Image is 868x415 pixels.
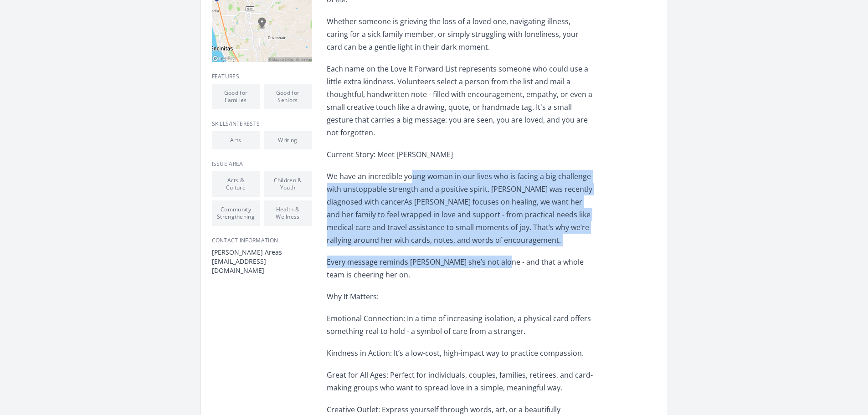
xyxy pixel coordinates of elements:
dt: [PERSON_NAME] Areas [212,248,312,257]
p: Whether someone is grieving the loss of a loved one, navigating illness, caring for a sick family... [327,15,593,53]
h3: Issue area [212,160,312,168]
p: Why It Matters: [327,290,593,303]
li: Arts & Culture [212,171,260,197]
li: Children & Youth [264,171,312,197]
li: Health & Wellness [264,200,312,226]
h3: Contact Information [212,237,312,244]
h3: Features [212,73,312,80]
p: Emotional Connection: In a time of increasing isolation, a physical card offers something real to... [327,312,593,338]
li: Good for Seniors [264,84,312,109]
li: Writing [264,131,312,149]
p: We have an incredible young woman in our lives who is facing a big challenge with unstoppable str... [327,170,593,246]
p: Each name on the Love It Forward List represents someone who could use a little extra kindness. V... [327,62,593,139]
h3: Skills/Interests [212,120,312,128]
li: Arts [212,131,260,149]
p: Kindness in Action: It’s a low-cost, high-impact way to practice compassion. [327,347,593,359]
p: Every message reminds [PERSON_NAME] she’s not alone - and that a whole team is cheering her on. [327,256,593,281]
p: Current Story: Meet [PERSON_NAME] [327,148,593,161]
li: Good for Families [212,84,260,109]
p: Great for All Ages: Perfect for individuals, couples, families, retirees, and card-making groups ... [327,369,593,394]
li: Community Strengthening [212,200,260,226]
dd: [EMAIL_ADDRESS][DOMAIN_NAME] [212,257,312,275]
